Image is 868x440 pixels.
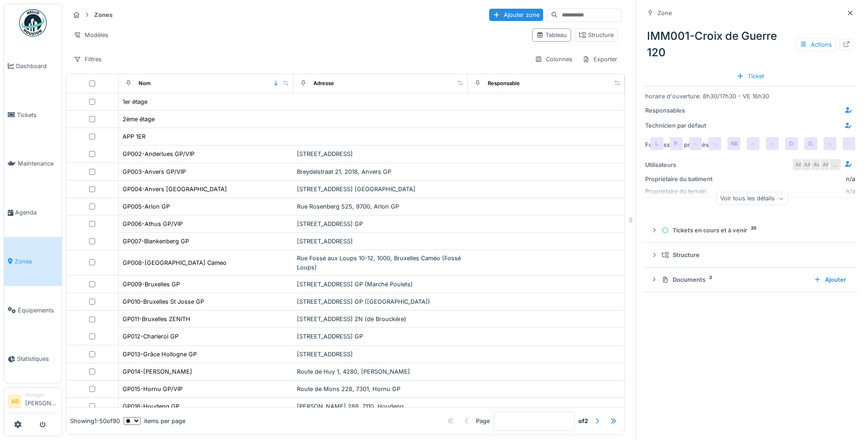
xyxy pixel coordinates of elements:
div: D. [785,137,798,150]
div: Zone [658,9,672,17]
div: GP002-Anderlues GP/VIP [123,150,194,158]
div: Actions [796,38,836,51]
div: GP010-Bruxelles St Josse GP [123,297,204,306]
div: Route de Mons 228, 7301, Hornu GP [297,385,464,393]
li: AB [8,395,22,408]
div: GP011-Bruxelles ZENITH [123,315,190,323]
div: GP016-Houdeng GP [123,402,179,411]
a: Équipements [4,286,62,335]
a: Maintenance [4,140,62,188]
div: GP005-Arlon GP [123,202,170,211]
a: AB Manager[PERSON_NAME] [8,392,58,413]
div: … [829,158,841,171]
div: GP007-Blankenberg GP [123,237,189,246]
div: Utilisateurs [645,161,714,169]
div: [STREET_ADDRESS] GP [297,220,464,228]
div: Rue Fossé aux Loups 10-12, 1000, Bruxelles Caméo (Fossé Loups) [297,254,464,271]
div: Filtres [70,53,106,66]
div: Route de Huy 1, 4280, [PERSON_NAME] [297,367,464,376]
summary: Structure [647,247,853,263]
div: [STREET_ADDRESS] [297,350,464,359]
div: Responsable [488,80,520,87]
div: Showing 1 - 50 of 90 [70,417,120,425]
div: GP004-Anvers [GEOGRAPHIC_DATA] [123,185,227,193]
div: AA [801,158,814,171]
div: 1er étage [123,97,147,106]
div: [PERSON_NAME] 288, 7110, Houdeng [297,402,464,411]
div: APP 1ER [123,132,146,141]
a: Statistiques [4,335,62,384]
div: Propriétaire du batiment [645,175,714,183]
div: D. [804,137,817,150]
span: Tickets [17,111,58,119]
strong: Zones [91,11,116,19]
div: -. [689,137,702,150]
a: Agenda [4,188,62,237]
div: GP008-[GEOGRAPHIC_DATA] Cameo [123,258,226,267]
div: items per page [124,417,185,425]
div: GP015-Hornu GP/VIP [123,385,183,393]
div: Modèles [70,28,113,42]
div: horaire d'ouverture: 8h30/17h30 - VE 16h30 [645,92,855,101]
div: GP006-Athus GP/VIP [123,220,183,228]
div: GP013-Grâce Hollogne GP [123,350,197,359]
a: Tickets [4,91,62,140]
div: [STREET_ADDRESS] GP [297,332,464,341]
div: Manager [25,392,58,398]
div: [STREET_ADDRESS] GP (Marché Poulets) [297,280,464,289]
div: Colonnes [531,53,577,66]
div: IMM001-Croix de Guerre 120 [643,24,857,64]
div: Structure [662,251,846,259]
div: [STREET_ADDRESS] [GEOGRAPHIC_DATA] [297,185,464,193]
span: Dashboard [16,62,58,70]
div: -. [766,137,779,150]
div: [STREET_ADDRESS] [297,237,464,246]
div: Nom [139,80,151,87]
div: GP009-Bruxelles GP [123,280,180,289]
div: Voir tous les détails [716,192,788,205]
div: -. [824,137,836,150]
div: [STREET_ADDRESS] GP ([GEOGRAPHIC_DATA]) [297,297,464,306]
a: Dashboard [4,42,62,91]
a: Zones [4,237,62,286]
div: [STREET_ADDRESS] [297,150,464,158]
div: AF [819,158,832,171]
div: GP003-Anvers GP/VIP [123,167,186,176]
div: Responsables [645,106,714,115]
div: Tickets en cours et à venir [662,226,846,235]
div: AV [810,158,823,171]
div: Documents [662,275,807,284]
img: Badge_color-CXgf-gQk.svg [19,9,47,37]
div: Tableau [536,31,567,39]
div: GP012-Charleroi GP [123,332,178,341]
div: Rue Rosenberg 525, 9700, Arlon GP [297,202,464,211]
div: 2ème étage [123,115,155,123]
div: n/a [846,175,855,183]
div: Exporter [578,53,621,66]
div: Technicien par défaut [645,121,714,130]
div: AB [792,158,805,171]
div: P. [670,137,683,150]
summary: Tickets en cours et à venir25 [647,222,853,239]
div: Adresse [313,80,334,87]
span: Zones [15,257,58,266]
div: NB [728,137,740,150]
div: Page [476,417,490,425]
div: Structure [579,31,614,39]
strong: of 2 [578,417,588,425]
span: Agenda [15,208,58,217]
span: Maintenance [18,159,58,168]
div: -. [747,137,760,150]
div: Ajouter zone [489,9,543,21]
div: Ajouter [810,274,850,286]
div: -. [708,137,721,150]
summary: Documents2Ajouter [647,271,853,288]
div: Ticket [733,70,768,82]
span: Statistiques [17,354,58,363]
div: [STREET_ADDRESS] ZN (de Brouckère) [297,315,464,323]
span: Équipements [18,306,58,315]
div: Breydelstraat 21, 2018, Anvers GP [297,167,464,176]
div: GP014-[PERSON_NAME] [123,367,192,376]
div: L. [651,137,663,150]
li: [PERSON_NAME] [25,392,58,411]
